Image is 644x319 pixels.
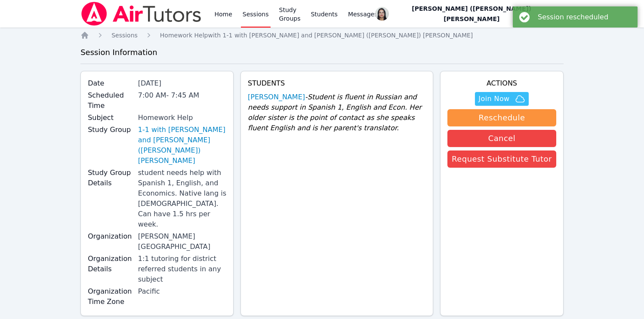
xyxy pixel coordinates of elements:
[88,286,133,307] label: Organization Time Zone
[447,150,556,168] button: Request Substitute Tutor
[138,168,226,230] div: student needs help with Spanish 1, English, and Economics. Native lang is [DEMOGRAPHIC_DATA]. Can...
[447,130,556,147] button: Cancel
[160,32,473,39] span: Homework Help with 1-1 with [PERSON_NAME] and [PERSON_NAME] ([PERSON_NAME]) [PERSON_NAME]
[80,2,202,26] img: Air Tutors
[348,10,378,18] span: Messages
[138,254,226,285] div: 1:1 tutoring for district referred students in any subject
[248,92,305,102] a: [PERSON_NAME]
[88,125,133,135] label: Study Group
[138,113,226,123] div: Homework Help
[160,31,473,40] a: Homework Helpwith 1-1 with [PERSON_NAME] and [PERSON_NAME] ([PERSON_NAME]) [PERSON_NAME]
[447,78,556,89] h4: Actions
[111,31,138,40] a: Sessions
[138,231,226,252] div: [PERSON_NAME][GEOGRAPHIC_DATA]
[88,168,133,188] label: Study Group Details
[138,125,226,166] a: 1-1 with [PERSON_NAME] and [PERSON_NAME] ([PERSON_NAME]) [PERSON_NAME]
[248,93,422,132] span: - Student is fluent in Russian and needs support in Spanish 1, English and Econ. Her older sister...
[138,78,226,89] div: [DATE]
[538,13,631,21] div: Session rescheduled
[447,109,556,126] button: Reschedule
[475,92,528,106] button: Join Now
[88,113,133,123] label: Subject
[88,90,133,111] label: Scheduled Time
[88,254,133,274] label: Organization Details
[248,78,426,89] h4: Students
[80,31,564,40] nav: Breadcrumb
[80,46,564,58] h3: Session Information
[478,94,509,104] span: Join Now
[88,231,133,242] label: Organization
[138,90,226,101] div: 7:00 AM - 7:45 AM
[138,286,226,297] div: Pacific
[111,32,138,39] span: Sessions
[88,78,133,89] label: Date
